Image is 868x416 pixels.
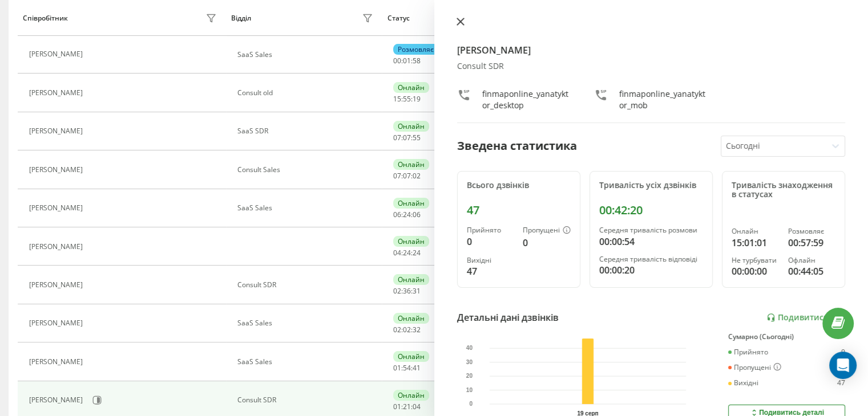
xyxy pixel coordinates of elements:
[393,44,438,55] div: Розмовляє
[413,133,421,142] span: 55
[393,198,429,209] div: Онлайн
[403,286,411,296] span: 36
[403,171,411,181] span: 07
[393,248,401,258] span: 04
[732,256,779,264] div: Не турбувати
[467,181,571,190] div: Всього дзвінків
[393,82,429,93] div: Онлайн
[237,166,376,174] div: Consult Sales
[237,204,376,212] div: SaaS Sales
[393,313,429,324] div: Онлайн
[467,203,571,217] div: 47
[413,210,421,219] span: 06
[403,363,411,373] span: 54
[403,133,411,142] span: 07
[393,211,421,219] div: : :
[393,274,429,285] div: Онлайн
[403,325,411,335] span: 02
[413,286,421,296] span: 31
[523,226,571,235] div: Пропущені
[393,95,421,103] div: : :
[413,248,421,258] span: 24
[788,227,835,235] div: Розмовляє
[599,226,703,234] div: Середня тривалість розмови
[393,351,429,362] div: Онлайн
[467,264,514,278] div: 47
[237,358,376,366] div: SaaS Sales
[231,14,251,22] div: Відділ
[237,396,376,404] div: Consult SDR
[728,379,758,387] div: Вихідні
[466,359,473,365] text: 30
[413,171,421,181] span: 02
[29,50,86,58] div: [PERSON_NAME]
[23,14,68,22] div: Співробітник
[403,248,411,258] span: 24
[466,373,473,379] text: 20
[732,227,779,235] div: Онлайн
[393,325,401,335] span: 02
[393,236,429,247] div: Онлайн
[482,88,571,111] div: finmaponline_yanatyktor_desktop
[393,403,421,411] div: : :
[599,235,703,248] div: 00:00:54
[29,89,86,97] div: [PERSON_NAME]
[732,181,835,200] div: Тривалість знаходження в статусах
[732,236,779,250] div: 15:01:01
[29,243,86,251] div: [PERSON_NAME]
[413,94,421,104] span: 19
[788,264,835,278] div: 00:44:05
[469,401,473,407] text: 0
[599,181,703,190] div: Тривалість усіх дзвінків
[29,166,86,174] div: [PERSON_NAME]
[467,235,514,248] div: 0
[728,363,781,372] div: Пропущені
[393,402,401,411] span: 01
[413,325,421,335] span: 32
[393,286,401,296] span: 02
[237,127,376,135] div: SaaS SDR
[467,226,514,234] div: Прийнято
[413,56,421,66] span: 58
[29,281,86,289] div: [PERSON_NAME]
[728,348,768,356] div: Прийнято
[466,345,473,351] text: 40
[403,402,411,411] span: 21
[466,387,473,393] text: 10
[237,281,376,289] div: Consult SDR
[732,264,779,278] div: 00:00:00
[457,43,846,57] h4: [PERSON_NAME]
[841,348,845,356] div: 0
[29,396,86,404] div: [PERSON_NAME]
[237,319,376,327] div: SaaS Sales
[766,313,845,323] a: Подивитись звіт
[837,379,845,387] div: 47
[393,326,421,334] div: : :
[728,333,845,341] div: Сумарно (Сьогодні)
[829,352,857,379] div: Open Intercom Messenger
[393,363,401,373] span: 01
[619,88,708,111] div: finmaponline_yanatyktor_mob
[599,263,703,277] div: 00:00:20
[403,56,411,66] span: 01
[237,51,376,59] div: SaaS Sales
[393,172,421,180] div: : :
[29,204,86,212] div: [PERSON_NAME]
[788,256,835,264] div: Офлайн
[467,256,514,264] div: Вихідні
[413,363,421,373] span: 41
[393,390,429,401] div: Онлайн
[29,127,86,135] div: [PERSON_NAME]
[788,236,835,250] div: 00:57:59
[403,210,411,219] span: 24
[413,402,421,411] span: 04
[457,311,559,324] div: Детальні дані дзвінків
[393,94,401,104] span: 15
[393,56,401,66] span: 00
[599,255,703,263] div: Середня тривалість відповіді
[457,62,846,71] div: Consult SDR
[403,94,411,104] span: 55
[457,137,577,154] div: Зведена статистика
[29,358,86,366] div: [PERSON_NAME]
[393,364,421,372] div: : :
